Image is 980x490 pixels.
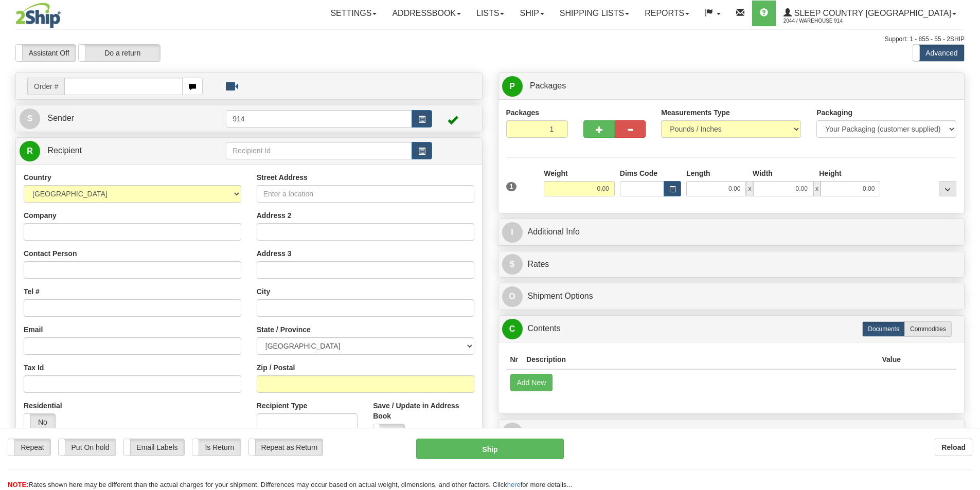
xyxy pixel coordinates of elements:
[776,1,964,26] a: Sleep Country [GEOGRAPHIC_DATA] 2044 / Warehouse 914
[27,78,64,95] span: Order #
[257,210,292,221] label: Address 2
[510,374,553,391] button: Add New
[24,324,43,335] label: Email
[862,321,905,337] label: Documents
[620,168,657,178] label: Dims Code
[249,439,323,456] label: Repeat as Return
[24,362,44,373] label: Tax Id
[544,168,567,178] label: Weight
[507,481,521,488] a: here
[323,1,384,26] a: Settings
[512,1,551,26] a: Ship
[24,172,51,183] label: Country
[816,107,852,118] label: Packaging
[469,1,512,26] a: Lists
[192,439,241,456] label: Is Return
[522,350,878,369] th: Description
[20,108,40,129] span: S
[753,168,773,178] label: Width
[502,254,961,275] a: $Rates
[502,222,961,243] a: IAdditional Info
[257,172,308,183] label: Street Address
[686,168,710,178] label: Length
[502,76,961,97] a: P Packages
[15,35,965,44] div: Support: 1 - 855 - 55 - 2SHIP
[502,319,523,339] span: C
[502,222,523,243] span: I
[226,110,412,128] input: Sender Id
[502,423,523,443] span: R
[47,146,82,155] span: Recipient
[257,401,308,411] label: Recipient Type
[913,45,964,61] label: Advanced
[941,443,966,451] b: Reload
[24,414,55,430] label: No
[506,107,540,118] label: Packages
[257,324,311,335] label: State / Province
[79,45,160,61] label: Do a return
[502,286,961,307] a: OShipment Options
[552,1,637,26] a: Shipping lists
[416,439,564,459] button: Ship
[24,248,77,259] label: Contact Person
[257,248,292,259] label: Address 3
[502,254,523,275] span: $
[20,108,226,129] a: S Sender
[257,286,270,297] label: City
[956,192,979,297] iframe: chat widget
[792,9,951,17] span: Sleep Country [GEOGRAPHIC_DATA]
[226,142,412,159] input: Recipient Id
[47,114,74,122] span: Sender
[20,140,203,161] a: R Recipient
[15,3,61,28] img: logo2044.jpg
[59,439,116,456] label: Put On hold
[661,107,730,118] label: Measurements Type
[819,168,842,178] label: Height
[878,350,905,369] th: Value
[506,350,523,369] th: Nr
[939,181,956,196] div: ...
[935,439,972,456] button: Reload
[502,318,961,339] a: CContents
[637,1,697,26] a: Reports
[502,422,961,443] a: RReturn Shipment
[124,439,184,456] label: Email Labels
[502,76,523,97] span: P
[24,210,57,221] label: Company
[783,16,861,26] span: 2044 / Warehouse 914
[257,362,295,373] label: Zip / Postal
[16,45,76,61] label: Assistant Off
[373,401,474,421] label: Save / Update in Address Book
[502,286,523,307] span: O
[24,286,40,297] label: Tel #
[384,1,469,26] a: Addressbook
[20,141,40,161] span: R
[257,185,474,203] input: Enter a location
[8,481,28,488] span: NOTE:
[904,321,952,337] label: Commodities
[24,401,62,411] label: Residential
[530,81,566,90] span: Packages
[746,181,753,196] span: x
[813,181,821,196] span: x
[506,182,517,191] span: 1
[373,424,404,441] label: No
[8,439,50,456] label: Repeat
